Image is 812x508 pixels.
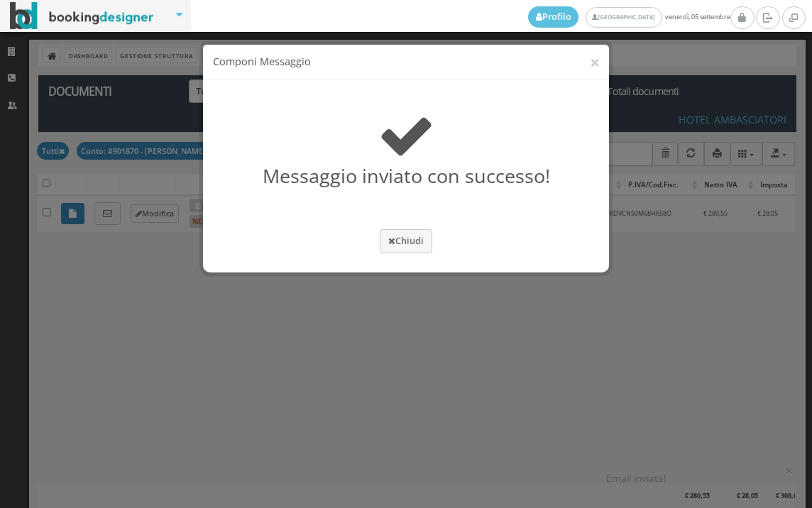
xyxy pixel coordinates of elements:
a: [GEOGRAPHIC_DATA] [586,7,662,28]
span: Email inviata! [606,472,666,485]
span: venerdì, 05 settembre [528,6,730,28]
button: Chiudi [380,229,432,253]
a: Profilo [528,6,579,28]
button: × [785,464,793,477]
h2: Messaggio inviato con successo! [207,107,606,187]
button: × [590,53,600,71]
img: BookingDesigner.com [10,2,154,30]
h4: Componi Messaggio [213,55,600,70]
